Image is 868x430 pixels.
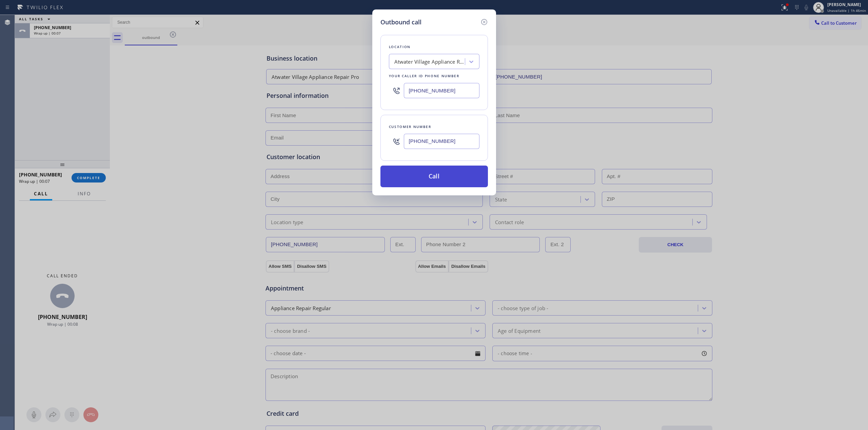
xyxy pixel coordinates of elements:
[394,58,466,66] div: Atwater Village Appliance Repair Pro
[389,72,479,80] div: Your caller id phone number
[380,18,421,27] h5: Outbound call
[380,166,488,187] button: Call
[389,43,479,50] div: Location
[404,83,479,98] input: (123) 456-7890
[389,123,479,130] div: Customer number
[404,134,479,149] input: (123) 456-7890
